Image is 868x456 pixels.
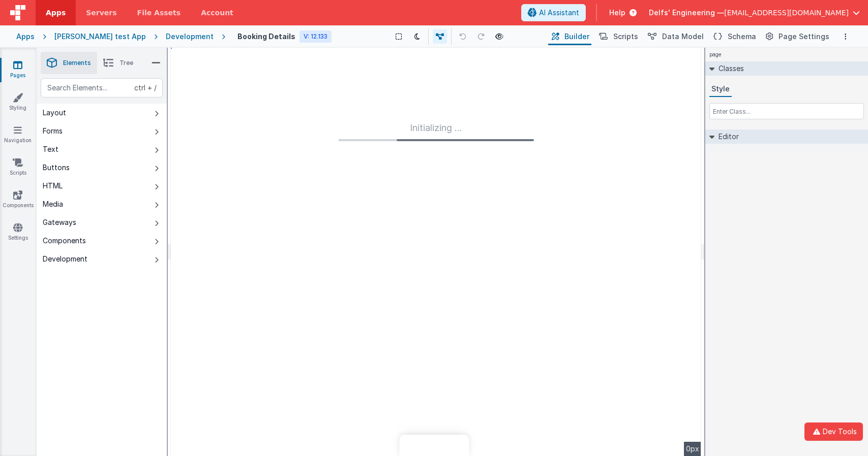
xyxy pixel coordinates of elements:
button: Forms [37,122,167,140]
span: Page Settings [779,31,829,42]
span: Tree [119,59,133,67]
button: Builder [548,28,591,45]
h4: Booking Details [237,32,295,40]
span: Help [609,8,625,18]
div: Layout [43,108,66,118]
span: [EMAIL_ADDRESS][DOMAIN_NAME] [724,8,849,18]
div: Text [43,144,58,154]
button: Style [709,82,732,97]
input: Search Elements... [41,78,163,97]
button: Page Settings [762,28,831,45]
div: 0px [684,442,701,456]
button: Components [37,232,167,250]
button: Text [37,140,167,158]
button: Dev Tools [804,422,863,441]
h4: page [705,48,726,61]
button: Buttons [37,158,167,177]
span: Elements [63,59,91,67]
div: Development [43,254,87,264]
div: [PERSON_NAME] test App [54,31,146,42]
button: Development [37,250,167,268]
div: Media [43,199,63,209]
span: Scripts [613,31,638,42]
div: ctrl [134,83,145,93]
div: --> [171,48,701,456]
input: Enter Class... [709,103,864,119]
button: Options [840,30,852,43]
span: AI Assistant [539,8,579,18]
button: HTML [37,177,167,195]
div: Components [43,236,86,246]
div: HTML [43,181,63,191]
button: Delfs' Engineering — [EMAIL_ADDRESS][DOMAIN_NAME] [649,8,860,18]
button: Data Model [644,28,706,45]
iframe: Marker.io feedback button [399,435,469,456]
div: Forms [43,126,63,136]
button: Scripts [595,28,640,45]
span: Apps [46,8,66,18]
span: Data Model [662,31,704,42]
h2: Classes [714,61,744,76]
span: + / [134,78,157,97]
div: V: 12.133 [300,30,332,43]
button: Schema [710,28,758,45]
div: Apps [16,31,35,42]
span: File Assets [137,8,181,18]
h2: Editor [714,129,739,144]
span: Delfs' Engineering — [649,8,724,18]
span: Builder [564,31,589,42]
button: Gateways [37,213,167,232]
span: Schema [728,31,756,42]
div: Buttons [43,162,70,173]
div: Initializing ... [339,121,534,141]
button: Layout [37,104,167,122]
div: Gateways [43,217,76,227]
button: AI Assistant [521,4,586,21]
button: Media [37,195,167,213]
span: Servers [86,8,116,18]
div: Development [166,31,214,42]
